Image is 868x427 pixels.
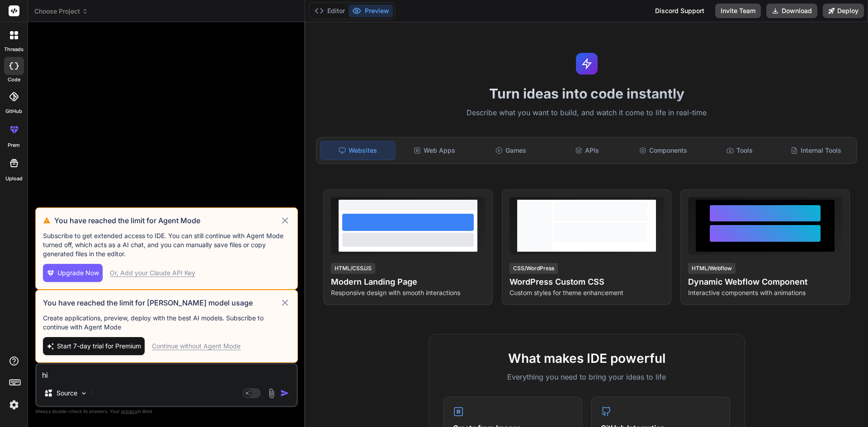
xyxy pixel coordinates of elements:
[80,389,88,397] img: Pick Models
[550,141,624,160] div: APIs
[320,141,396,160] div: Websites
[8,76,20,84] label: code
[823,4,864,18] button: Deploy
[331,263,375,274] div: HTML/CSS/JS
[110,268,195,277] div: Or, Add your Claude API Key
[688,276,842,288] h4: Dynamic Webflow Component
[266,388,277,399] img: attachment
[443,349,730,368] h2: What makes IDE powerful
[311,107,863,119] p: Describe what you want to build, and watch it come to life in real-time
[688,288,842,297] p: Interactive components with animations
[311,5,349,17] button: Editor
[715,4,761,18] button: Invite Team
[626,141,701,160] div: Components
[57,342,141,351] span: Start 7-day trial for Premium
[35,407,298,416] p: Always double-check its answers. Your in Bind
[509,288,664,297] p: Custom styles for theme enhancement
[54,215,280,226] h3: You have reached the limit for Agent Mode
[34,7,88,16] span: Choose Project
[474,141,548,160] div: Games
[650,4,710,18] div: Discord Support
[5,108,22,115] label: GitHub
[703,141,777,160] div: Tools
[397,141,472,160] div: Web Apps
[5,175,23,183] label: Upload
[443,371,730,382] p: Everything you need to bring your ideas to life
[43,314,290,332] p: Create applications, preview, deploy with the best AI models. Subscribe to continue with Agent Mode
[152,342,241,351] div: Continue without Agent Mode
[778,141,853,160] div: Internal Tools
[57,389,77,398] p: Source
[43,297,280,308] h3: You have reached the limit for [PERSON_NAME] model usage
[43,231,290,258] p: Subscribe to get extended access to IDE. You can still continue with Agent Mode turned off, which...
[121,408,137,414] span: privacy
[311,85,863,102] h1: Turn ideas into code instantly
[57,268,99,277] span: Upgrade Now
[8,141,20,149] label: prem
[331,276,485,288] h4: Modern Landing Page
[331,288,485,297] p: Responsive design with smooth interactions
[688,263,736,274] div: HTML/Webflow
[43,264,103,282] button: Upgrade Now
[43,337,145,355] button: Start 7-day trial for Premium
[766,4,817,18] button: Download
[4,46,24,53] label: threads
[509,276,664,288] h4: WordPress Custom CSS
[280,389,289,398] img: icon
[6,397,22,413] img: settings
[509,263,558,274] div: CSS/WordPress
[349,5,393,17] button: Preview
